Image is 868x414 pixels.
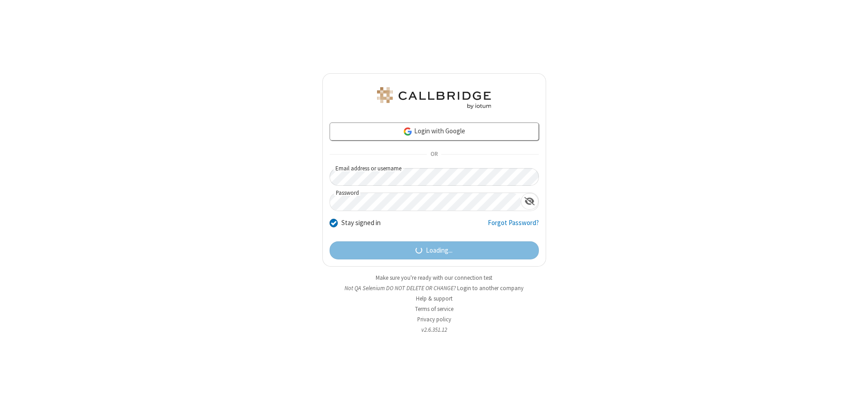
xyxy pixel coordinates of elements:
label: Stay signed in [341,218,381,228]
li: v2.6.351.12 [322,325,546,334]
img: google-icon.png [403,127,413,136]
li: Not QA Selenium DO NOT DELETE OR CHANGE? [322,284,546,292]
input: Email address or username [330,168,539,186]
a: Help & support [416,295,453,302]
a: Terms of service [415,305,453,313]
a: Forgot Password? [488,218,539,235]
span: OR [427,148,441,161]
a: Privacy policy [417,315,451,323]
button: Loading... [330,241,539,259]
img: QA Selenium DO NOT DELETE OR CHANGE [375,87,493,109]
button: Login to another company [457,284,524,292]
a: Make sure you're ready with our connection test [376,274,492,282]
span: Loading... [426,245,453,256]
div: Show password [521,193,538,210]
a: Login with Google [330,122,539,141]
input: Password [330,193,521,211]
